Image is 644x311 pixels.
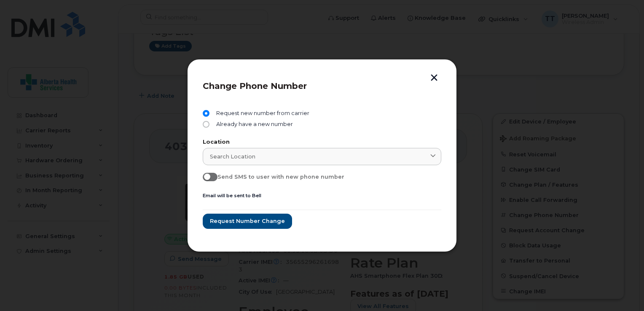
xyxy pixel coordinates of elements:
span: Already have a new number [213,121,293,128]
small: Email will be sent to Bell [203,193,261,198]
span: Request number change [210,217,285,225]
span: Search location [210,153,255,161]
a: Search location [203,148,441,165]
input: Send SMS to user with new phone number [203,173,209,180]
span: Send SMS to user with new phone number [217,174,344,180]
button: Request number change [203,214,292,229]
span: Request new number from carrier [213,110,309,117]
label: Location [203,139,441,145]
input: Already have a new number [203,121,209,128]
span: Change Phone Number [203,81,307,91]
input: Request new number from carrier [203,110,209,117]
